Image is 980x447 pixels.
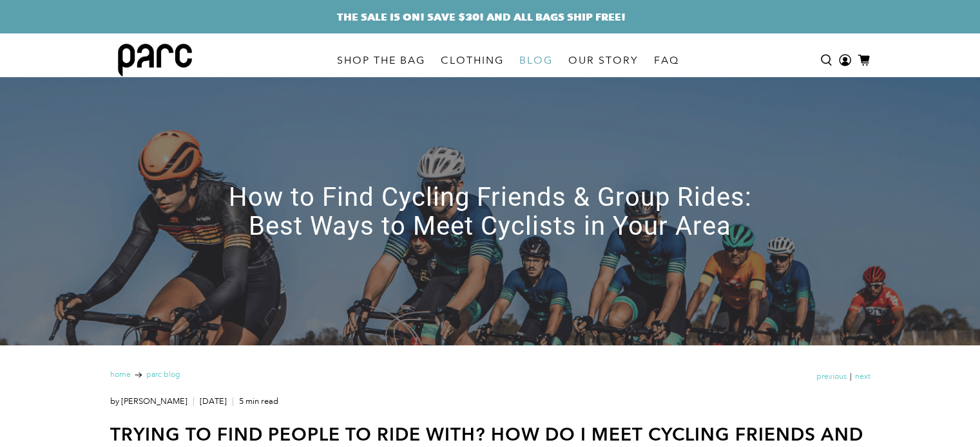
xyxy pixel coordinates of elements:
[337,9,626,24] a: THE SALE IS ON! SAVE $30! AND ALL BAGS SHIP FREE!
[855,373,870,381] a: Next
[146,371,180,379] a: Parc Blog
[200,183,780,241] h1: How to Find Cycling Friends & Group Rides: Best Ways to Meet Cyclists in Your Area
[816,373,847,381] a: Previous
[197,396,227,406] span: [DATE]
[236,396,278,406] span: 5 min read
[433,42,512,78] a: CLOTHING
[118,44,192,77] img: parc bag logo
[646,42,687,78] a: FAQ
[110,371,131,379] a: Home
[329,42,433,78] a: SHOP THE BAG
[512,42,561,78] a: BLOG
[329,33,687,87] nav: main navigation
[110,371,180,379] nav: breadcrumbs
[110,396,187,406] a: by [PERSON_NAME]
[847,371,855,383] span: |
[561,42,646,78] a: OUR STORY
